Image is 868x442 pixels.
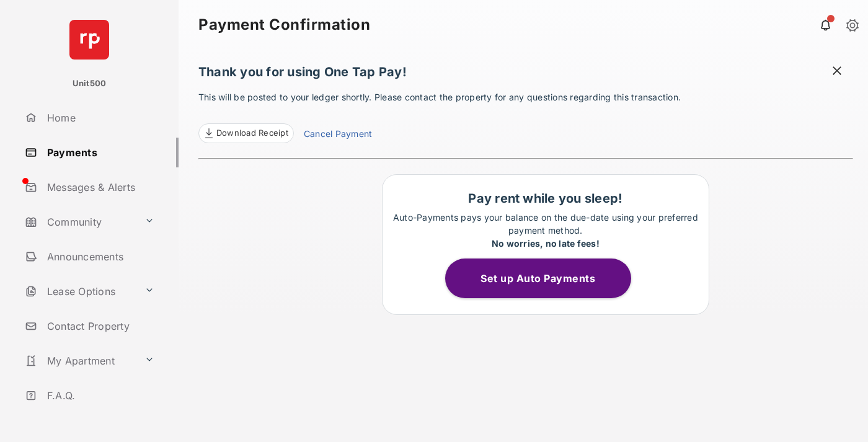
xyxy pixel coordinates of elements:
div: No worries, no late fees! [389,237,702,250]
a: Community [20,207,139,237]
a: Lease Options [20,276,139,306]
button: Set up Auto Payments [445,259,631,298]
p: Unit500 [73,77,107,90]
a: Messages & Alerts [20,172,179,202]
a: Set up Auto Payments [445,272,646,285]
a: My Apartment [20,346,139,376]
strong: Payment Confirmation [198,17,370,32]
span: Download Receipt [216,127,288,139]
h1: Pay rent while you sleep! [389,191,702,206]
img: svg+xml;base64,PHN2ZyB4bWxucz0iaHR0cDovL3d3dy53My5vcmcvMjAwMC9zdmciIHdpZHRoPSI2NCIgaGVpZ2h0PSI2NC... [69,20,109,60]
a: F.A.Q. [20,381,179,410]
a: Download Receipt [198,123,294,143]
a: Announcements [20,242,179,272]
a: Payments [20,138,179,167]
p: Auto-Payments pays your balance on the due-date using your preferred payment method. [389,211,702,250]
h1: Thank you for using One Tap Pay! [198,64,853,86]
p: This will be posted to your ledger shortly. Please contact the property for any questions regardi... [198,91,853,143]
a: Home [20,103,179,133]
a: Contact Property [20,311,179,341]
a: Cancel Payment [304,127,372,143]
